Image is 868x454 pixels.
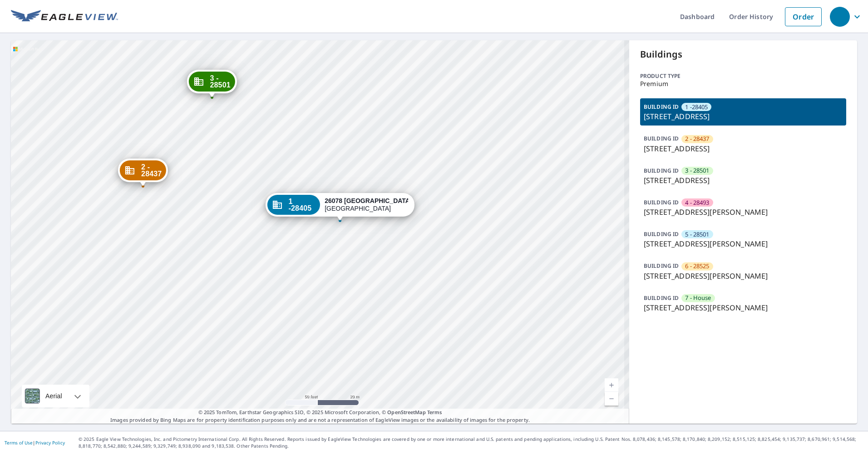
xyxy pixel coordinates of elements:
[210,75,231,88] span: 3 - 28501
[5,440,65,445] p: |
[198,409,442,416] span: © 2025 TomTom, Earthstar Geographics SIO, © 2025 Microsoft Corporation, ©
[118,159,168,187] div: Dropped pin, building 2 - 28437, Commercial property, 28214 Maitrott St Southfield, MI 48034
[644,143,843,154] p: [STREET_ADDRESS]
[644,302,843,313] p: [STREET_ADDRESS][PERSON_NAME]
[387,409,425,415] a: OpenStreetMap
[685,198,709,207] span: 4 - 28493
[644,207,843,217] p: [STREET_ADDRESS][PERSON_NAME]
[11,10,118,24] img: EV Logo
[35,440,65,446] a: Privacy Policy
[141,164,162,177] span: 2 - 28437
[644,103,679,111] p: BUILDING ID
[266,193,414,221] div: Dropped pin, building 1 -28405, Commercial property, 26078 Franklin Pointe Dr Southfield, MI 48034
[640,72,846,80] p: Product type
[644,175,843,186] p: [STREET_ADDRESS]
[644,135,679,142] p: BUILDING ID
[289,198,316,212] span: 1 -28405
[640,48,846,61] p: Buildings
[644,167,679,174] p: BUILDING ID
[644,270,843,281] p: [STREET_ADDRESS][PERSON_NAME]
[685,166,709,175] span: 3 - 28501
[640,80,846,87] p: Premium
[644,111,843,122] p: [STREET_ADDRESS]
[685,262,709,270] span: 6 - 28525
[644,294,679,302] p: BUILDING ID
[785,7,822,26] a: Order
[605,392,618,406] a: Current Level 19, Zoom Out
[685,294,711,302] span: 7 - House
[644,238,843,249] p: [STREET_ADDRESS][PERSON_NAME]
[43,385,65,407] div: Aerial
[325,197,412,204] strong: 26078 [GEOGRAPHIC_DATA]
[187,70,237,98] div: Dropped pin, building 3 - 28501, Commercial property, 28260 Maitrott St Southfield, MI 48034-1662
[79,436,863,449] p: © 2025 Eagle View Technologies, Inc. and Pictometry International Corp. All Rights Reserved. Repo...
[685,103,708,111] span: 1 -28405
[11,409,629,424] p: Images provided by Bing Maps are for property identification purposes only and are not a represen...
[644,230,679,238] p: BUILDING ID
[22,385,89,407] div: Aerial
[427,409,442,415] a: Terms
[685,135,709,143] span: 2 - 28437
[325,197,408,213] div: [GEOGRAPHIC_DATA]
[685,230,709,239] span: 5 - 28501
[5,440,33,446] a: Terms of Use
[644,262,679,270] p: BUILDING ID
[644,198,679,206] p: BUILDING ID
[605,378,618,392] a: Current Level 19, Zoom In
